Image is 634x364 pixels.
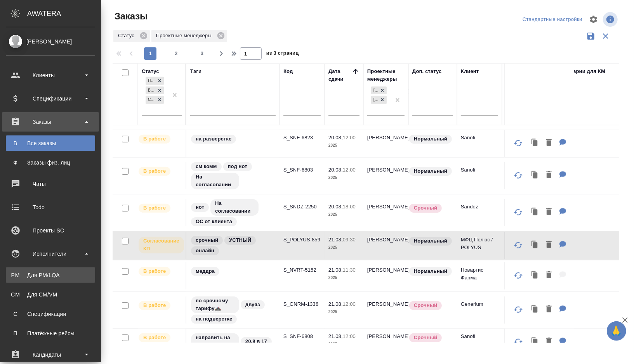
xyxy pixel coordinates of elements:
div: Статус [113,30,150,42]
div: направить на подверстку, 20.8 в 17 [190,333,276,351]
p: Срочный [414,204,437,212]
div: Статус по умолчанию для стандартных заказов [408,134,453,144]
div: Доп. статус [412,68,442,75]
div: В работе [146,87,155,95]
button: Клонировать [528,167,542,183]
button: 🙏 [607,321,626,341]
div: Подтвержден, В работе, Согласование КП [145,95,165,105]
p: В работе [143,204,166,212]
div: Код [283,68,293,75]
td: [PERSON_NAME] [363,296,408,324]
p: 20.08, [328,167,343,173]
div: Клиенты [6,69,95,81]
button: Сбросить фильтры [598,29,613,43]
div: [PERSON_NAME] [6,37,95,46]
p: Срочный [414,302,437,309]
p: на подверстке [196,315,232,323]
button: Обновить [509,236,528,255]
div: Todo [6,201,95,213]
p: нот [196,203,204,211]
button: Удалить [542,204,556,220]
div: Статус [142,68,159,75]
p: МФЦ Полюс / POLYUS [461,236,498,251]
a: Проекты SC [2,221,99,240]
a: ФЗаказы физ. лиц [6,155,95,170]
p: Срочный [414,334,437,341]
div: Статус по умолчанию для стандартных заказов [408,236,453,246]
td: [PERSON_NAME] [363,262,408,289]
button: Обновить [509,134,528,153]
a: CMДля CM/VM [6,287,95,302]
div: Спецификации [6,93,95,104]
p: 2025 [328,174,360,182]
p: срочный [196,236,218,244]
span: 2 [170,50,182,57]
div: Заказы [6,116,95,128]
div: Выставляет ПМ после принятия заказа от КМа [138,266,182,277]
div: split button [521,14,584,26]
button: Обновить [509,333,528,351]
p: S_NVRT-5152 [283,266,321,274]
a: ВВсе заказы [6,135,95,151]
p: двуяз [245,301,260,309]
div: Подтвержден, В работе, Согласование КП [145,86,165,95]
p: S_GNRM-1336 [283,300,321,308]
span: Заказы [113,10,148,23]
a: Todo [2,198,99,217]
p: см комм [196,163,217,170]
button: Удалить [542,237,556,253]
div: Чаты [6,178,95,190]
span: Посмотреть информацию [603,12,619,27]
div: Заказы физ. лиц [10,159,91,166]
div: [PERSON_NAME] [371,96,378,104]
button: Клонировать [528,237,542,253]
button: Обновить [509,203,528,222]
p: 2025 [328,274,360,282]
p: 2025 [328,244,360,251]
button: 3 [196,47,208,60]
a: Чаты [2,174,99,194]
div: Горшкова Валентина, Грабко Мария [370,95,387,105]
button: Клонировать [528,135,542,151]
div: Выставляется автоматически, если на указанный объем услуг необходимо больше времени в стандартном... [408,203,453,213]
div: Клиент [461,68,479,75]
p: меддра [196,267,215,275]
p: S_SNF-6823 [283,134,321,142]
p: 12:00 [343,333,356,339]
span: 🙏 [610,323,623,339]
div: Выставляется автоматически, если на указанный объем услуг необходимо больше времени в стандартном... [408,300,453,311]
p: по срочному тарифу🚓 [196,297,234,312]
div: AWATERA [27,6,101,21]
p: 21.08, [328,237,343,243]
button: Сохранить фильтры [584,29,598,43]
p: Sandoz [461,203,498,211]
div: Выставляет ПМ после принятия заказа от КМа [138,166,182,177]
span: Настроить таблицу [584,10,603,29]
div: Согласование КП [146,96,155,104]
div: Подтвержден [146,77,155,85]
div: Выставляет ПМ после принятия заказа от КМа [138,300,182,311]
div: Тэги [190,68,201,75]
p: 21.08, [328,301,343,307]
button: Клонировать [528,204,542,220]
div: по срочному тарифу🚓, двуяз, на подверстке [190,296,276,324]
p: S_SNF-6808 [283,333,321,340]
a: PMДля PM/LQA [6,267,95,283]
div: на разверстке [190,134,276,144]
td: [PERSON_NAME] [363,329,408,356]
button: Клонировать [528,334,542,350]
p: Статус [118,32,137,40]
p: 21.08, [328,267,343,273]
div: см комм, под нот, На согласовании [190,161,276,190]
div: Выставляет ПМ после принятия заказа от КМа [138,203,182,213]
div: Проекты SC [6,225,95,236]
a: ППлатёжные рейсы [6,326,95,341]
p: 11:30 [343,267,356,273]
p: В работе [143,334,166,341]
p: Новартис Фарма [461,266,498,282]
div: Платёжные рейсы [10,329,91,337]
button: Удалить [542,167,556,183]
p: S_POLYUS-859 [283,236,321,244]
p: 12:00 [343,167,356,173]
p: Sanofi [461,134,498,142]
